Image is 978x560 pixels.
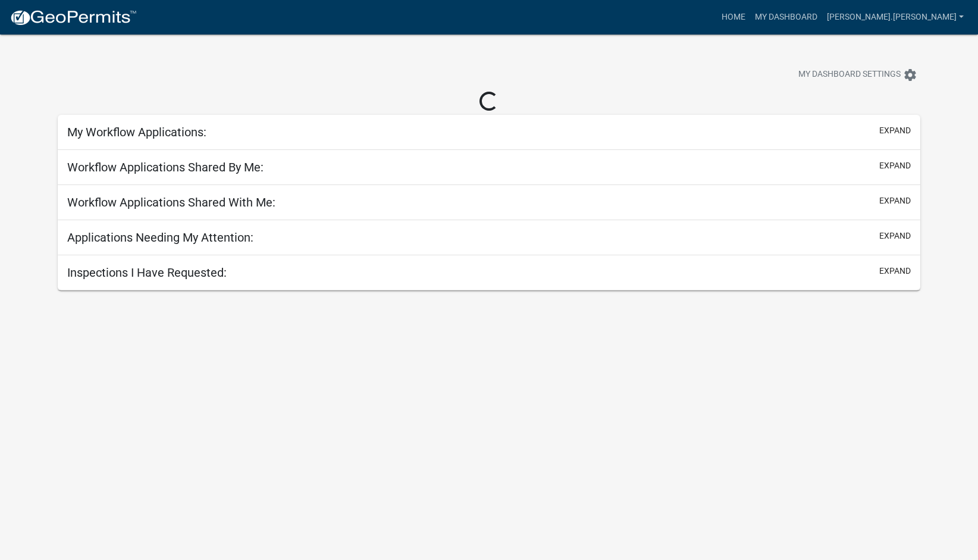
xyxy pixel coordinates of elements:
a: [PERSON_NAME].[PERSON_NAME] [822,6,968,29]
button: expand [879,124,911,137]
i: settings [903,68,917,82]
button: expand [879,230,911,242]
h5: Workflow Applications Shared With Me: [67,195,275,209]
a: My Dashboard [750,6,822,29]
button: My Dashboard Settingssettings [789,63,927,86]
button: expand [879,265,911,277]
button: expand [879,159,911,172]
h5: My Workflow Applications: [67,125,206,139]
span: My Dashboard Settings [798,68,901,82]
h5: Applications Needing My Attention: [67,230,253,245]
h5: Workflow Applications Shared By Me: [67,160,264,174]
a: Home [717,6,750,29]
h5: Inspections I Have Requested: [67,265,227,280]
button: expand [879,195,911,207]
